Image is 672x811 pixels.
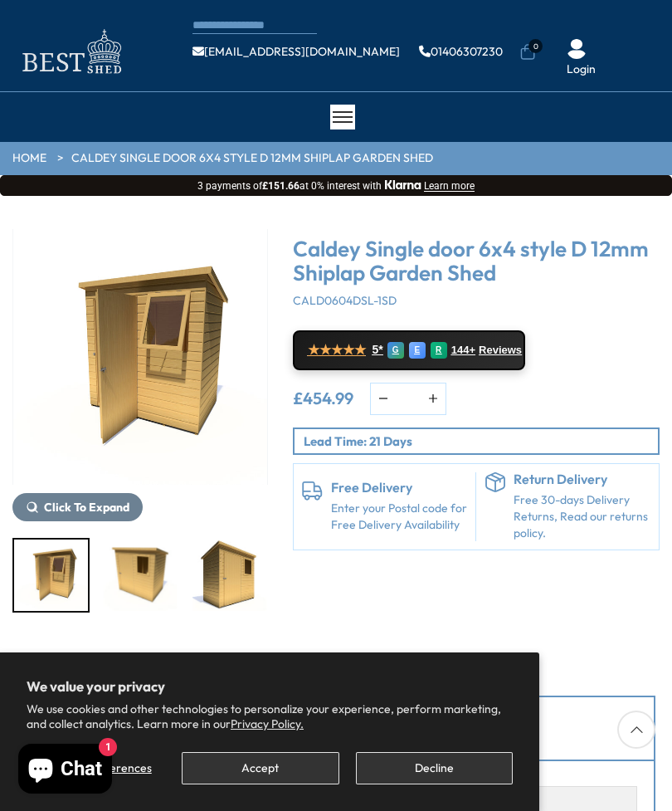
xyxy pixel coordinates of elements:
p: We use cookies and other technologies to personalize your experience, perform marketing, and coll... [27,701,513,731]
img: Caldey6x4StyleDRenderD1_200x200.jpg [104,540,178,611]
img: logo [12,25,129,79]
button: Click To Expand [12,493,143,521]
img: Caldey6x4StyleDRenderD2_200x200.jpg [192,540,266,611]
span: Click To Expand [44,500,129,515]
button: Decline [356,752,513,784]
p: Lead Time: 21 Days [304,432,659,450]
span: CALD0604DSL-1SD [293,293,397,308]
div: E [409,342,426,359]
span: Reviews [479,344,522,357]
img: User Icon [567,39,587,59]
button: Accept [182,752,338,784]
a: 0 [519,44,536,61]
div: 1 / 10 [12,538,90,613]
p: Free 30-days Delivery Returns, Read our returns policy. [514,492,650,541]
div: 3 / 10 [191,538,268,613]
div: G [387,342,404,359]
ins: £454.99 [293,390,353,407]
div: 1 / 10 [12,229,268,521]
a: Enter your Postal code for Free Delivery Availability [331,501,468,533]
h6: Return Delivery [514,472,650,487]
a: Caldey Single door 6x4 style D 12mm Shiplap Garden Shed [71,150,433,167]
a: [EMAIL_ADDRESS][DOMAIN_NAME] [192,46,400,57]
inbox-online-store-chat: Shopify online store chat [13,744,117,798]
a: Login [567,61,596,78]
div: R [431,342,447,359]
h2: We value your privacy [27,679,513,694]
div: 2 / 10 [102,538,179,613]
span: 0 [528,39,543,53]
a: ★★★★★ 5* G E R 144+ Reviews [293,330,525,370]
h3: Caldey Single door 6x4 style D 12mm Shiplap Garden Shed [293,237,660,285]
span: ★★★★★ [308,342,366,358]
h6: Free Delivery [331,481,468,496]
a: HOME [12,150,46,167]
a: 01406307230 [419,46,503,57]
img: Caldey Single door 6x4 style D 12mm Shiplap Garden Shed [12,229,268,485]
img: Caldey6x4optwinStyleDRenderD1opt_200x200.jpg [14,540,88,611]
a: Privacy Policy. [231,716,304,731]
span: 144+ [451,344,475,357]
